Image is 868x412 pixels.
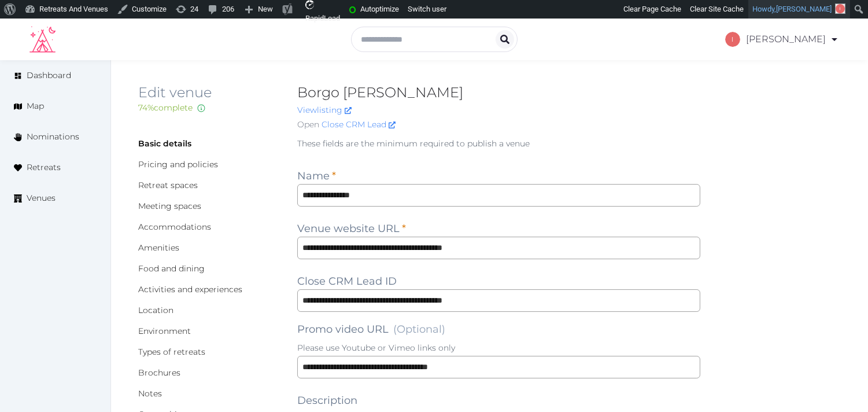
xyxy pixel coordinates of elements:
[297,168,336,184] label: Name
[138,347,205,357] a: Types of retreats
[138,222,211,232] a: Accommodations
[297,119,319,131] span: Open
[725,23,839,56] a: [PERSON_NAME]
[138,305,173,315] a: Location
[297,138,700,149] p: These fields are the minimum required to publish a venue
[297,83,700,102] h2: Borgo [PERSON_NAME]
[623,5,681,13] span: Clear Page Cache
[138,242,179,253] a: Amenities
[297,392,357,409] label: Description
[138,180,198,190] a: Retreat spaces
[27,100,44,112] span: Map
[776,5,832,13] span: [PERSON_NAME]
[297,220,406,237] label: Venue website URL
[322,119,396,131] a: Close CRM Lead
[297,105,352,115] a: Viewlisting
[138,159,218,170] a: Pricing and policies
[138,284,242,295] a: Activities and experiences
[27,161,61,174] span: Retreats
[393,323,445,336] span: (Optional)
[138,138,191,149] a: Basic details
[297,342,700,354] p: Please use Youtube or Vimeo links only
[138,102,193,113] span: 74 % complete
[138,83,279,102] h2: Edit venue
[297,321,445,337] label: Promo video URL
[297,273,397,289] label: Close CRM Lead ID
[138,326,191,336] a: Environment
[138,201,201,211] a: Meeting spaces
[27,69,71,82] span: Dashboard
[138,367,180,378] a: Brochures
[138,263,205,274] a: Food and dining
[27,131,79,143] span: Nominations
[27,192,56,204] span: Venues
[690,5,744,13] span: Clear Site Cache
[138,388,162,399] a: Notes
